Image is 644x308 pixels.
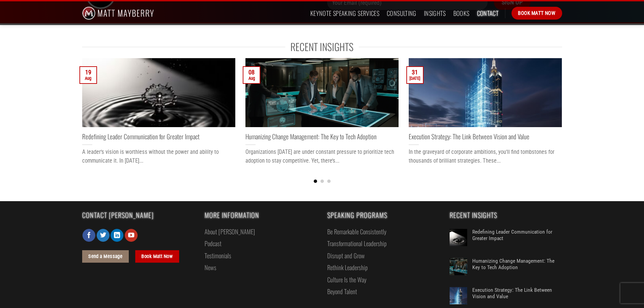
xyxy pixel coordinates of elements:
a: Culture Is the Way [327,274,366,285]
span: More Information [205,212,317,219]
p: In the graveyard of corporate ambitions, you’ll find tombstones for thousands of brilliant strate... [409,148,562,166]
a: Be Remarkable Consistently [327,226,386,237]
img: execution strategy [409,58,562,127]
a: Follow on LinkedIn [111,229,123,242]
a: Humanizing Change Management: The Key to Tech Adoption [472,258,562,278]
a: Transformational Leadership [327,237,387,249]
a: Insights [424,7,446,19]
li: Page dot 1 [314,180,317,183]
a: Books [453,7,470,19]
a: Send a Message [82,250,129,263]
span: Contact [PERSON_NAME] [82,212,195,219]
a: Follow on YouTube [125,229,138,242]
span: Send a Message [88,253,122,261]
p: Organizations [DATE] are under constant pressure to prioritize tech adoption to stay competitive.... [245,148,399,166]
span: Recent Insights [450,212,562,219]
a: Execution Strategy: The Link Between Vision and Value [472,287,562,307]
a: Rethink Leadership [327,261,368,273]
a: Contact [477,7,499,19]
a: About [PERSON_NAME] [205,226,255,237]
p: A leader’s vision is worthless without the power and ability to communicate it. In [DATE]... [82,148,235,166]
a: Book Matt Now [135,250,179,263]
a: News [205,261,216,273]
a: Follow on Facebook [82,229,95,242]
img: Matt Mayberry [82,1,154,25]
span: Book Matt Now [518,9,555,17]
span: Recent Insights [290,40,354,53]
a: Follow on Twitter [97,229,110,242]
a: Beyond Talent [327,285,357,297]
img: tech adoption [245,58,399,127]
a: Podcast [205,237,221,249]
a: Execution Strategy: The Link Between Vision and Value [409,133,529,141]
img: leader communication [82,58,235,127]
a: Redefining Leader Communication for Greater Impact [82,133,199,141]
a: Keynote Speaking Services [310,7,379,19]
span: Speaking Programs [327,212,440,219]
a: Disrupt and Grow [327,250,365,261]
a: Redefining Leader Communication for Greater Impact [472,229,562,249]
a: Testimonials [205,250,231,261]
a: Consulting [387,7,416,19]
a: Book Matt Now [511,7,562,20]
li: Page dot 2 [320,180,324,183]
a: Humanizing Change Management: The Key to Tech Adoption [245,133,377,141]
li: Page dot 3 [327,180,331,183]
span: Book Matt Now [141,253,173,261]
